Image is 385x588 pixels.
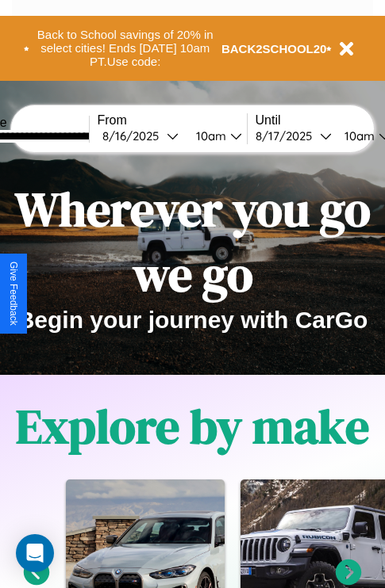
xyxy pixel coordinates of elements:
div: Give Feedback [8,262,19,326]
button: 8/16/2025 [98,128,183,144]
div: Open Intercom Messenger [16,534,54,572]
div: 8 / 17 / 2025 [256,128,320,143]
h1: Explore by make [16,394,369,459]
button: 10am [183,128,247,144]
b: BACK2SCHOOL20 [221,42,327,55]
div: 8 / 16 / 2025 [102,128,167,143]
button: Back to School savings of 20% in select cities! Ends [DATE] 10am PT.Use code: [29,24,221,73]
div: 10am [337,128,379,143]
div: 10am [188,128,230,143]
label: From [98,113,247,128]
